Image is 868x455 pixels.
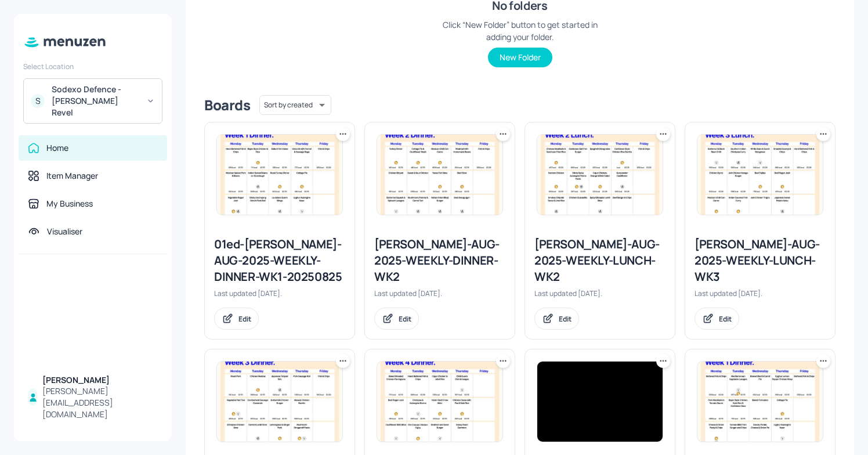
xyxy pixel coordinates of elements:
div: Item Manager [46,170,98,182]
img: 2025-09-07-1757271491006hhxdcsyq1ju.jpeg [697,135,823,215]
div: Sodexo Defence - [PERSON_NAME] Revel [52,84,139,118]
div: Sort by created [259,93,331,117]
div: Edit [559,314,572,324]
div: [PERSON_NAME] [42,374,158,386]
img: 2025-08-24-1756058358246rs4zi4i41me.jpeg [217,135,342,215]
div: Edit [399,314,411,324]
div: [PERSON_NAME]-AUG-2025-WEEKLY-LUNCH-WK2 [534,236,666,285]
button: New Folder [488,48,552,67]
img: 2025-09-15-1757946722498cod3eqs04lj.jpeg [377,362,502,442]
div: Click “New Folder” button to get started in adding your folder. [433,19,607,43]
div: Edit [238,314,251,324]
div: Last updated [DATE]. [534,288,666,298]
div: S [31,94,45,108]
div: Edit [719,314,732,324]
div: My Business [46,198,93,210]
div: Visualiser [47,226,82,237]
img: 2025-08-29-1756485105563cdghiia7mj.jpeg [377,135,502,215]
div: Select Location [23,62,162,71]
div: Last updated [DATE]. [214,288,345,298]
div: [PERSON_NAME]-AUG-2025-WEEKLY-LUNCH-WK3 [695,236,826,285]
img: 2025-08-29-1756484476755r7sjan1xih.jpeg [537,135,663,215]
div: Home [46,142,68,154]
img: 2025-09-22-17585424848598qc1c75tzth.jpeg [697,362,823,442]
img: 2025-09-07-17572738779759hm9fqfq2qq.jpeg [217,362,342,442]
img: 2025-09-12-17576692315548pci0acgwdd.jpeg [537,362,663,442]
div: [PERSON_NAME][EMAIL_ADDRESS][DOMAIN_NAME] [42,385,158,420]
div: [PERSON_NAME]-AUG-2025-WEEKLY-DINNER-WK2 [374,236,505,285]
div: Boards [204,96,250,114]
div: 01ed-[PERSON_NAME]-AUG-2025-WEEKLY-DINNER-WK1-20250825 [214,236,345,285]
div: Last updated [DATE]. [695,288,826,298]
div: Last updated [DATE]. [374,288,505,298]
